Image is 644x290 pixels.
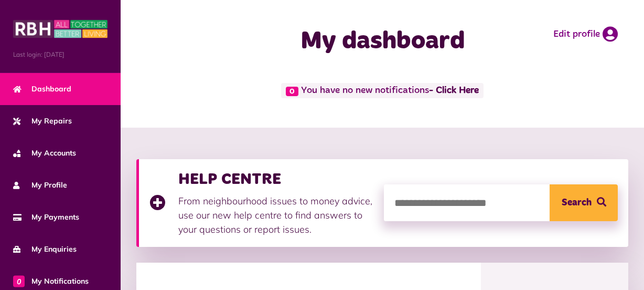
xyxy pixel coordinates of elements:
a: Edit profile [553,26,618,42]
span: Dashboard [13,84,71,95]
span: 0 [286,87,298,96]
span: My Accounts [13,148,76,159]
p: From neighbourhood issues to money advice, use our new help centre to find answers to your questi... [178,194,373,236]
span: My Repairs [13,116,72,127]
span: 0 [13,275,25,287]
button: Search [550,184,618,221]
span: My Payments [13,212,79,223]
a: - Click Here [429,86,479,96]
img: MyRBH [13,18,108,39]
span: Last login: [DATE] [13,50,108,59]
h1: My dashboard [262,26,503,57]
span: You have no new notifications [281,83,483,98]
span: My Enquiries [13,244,77,255]
span: My Profile [13,180,67,191]
span: Search [562,184,592,221]
h3: HELP CENTRE [178,170,373,189]
span: My Notifications [13,276,89,287]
